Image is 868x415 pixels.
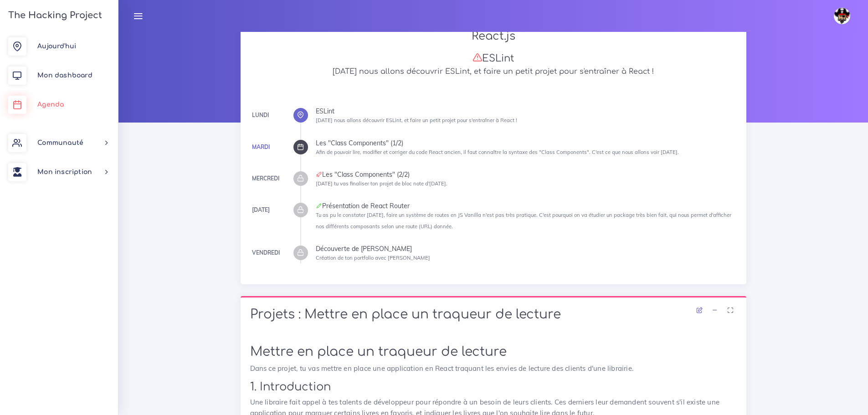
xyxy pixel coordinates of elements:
[252,110,269,120] div: Lundi
[37,139,83,146] span: Communauté
[250,380,737,394] h2: 1. Introduction
[316,203,737,209] div: Présentation de React Router
[252,143,270,150] a: Mardi
[250,344,737,360] h1: Mettre en place un traqueur de lecture
[252,248,280,258] div: Vendredi
[316,255,430,261] small: Création de ton portfolio avec [PERSON_NAME]
[252,174,279,184] div: Mercredi
[316,117,517,123] small: [DATE] nous allons découvrir ESLint, et faire un petit projet pour s'entraîner à React !
[316,246,737,252] div: Découverte de [PERSON_NAME]
[834,8,850,24] img: avatar
[252,205,270,215] div: [DATE]
[250,52,737,64] h3: ESLint
[250,67,737,76] h5: [DATE] nous allons découvrir ESLint, et faire un petit projet pour s'entraîner à React !
[37,72,92,79] span: Mon dashboard
[37,43,76,50] span: Aujourd'hui
[316,149,679,155] small: Afin de pouvoir lire, modifier et corriger du code React ancien, il faut connaître la syntaxe des...
[316,212,731,230] small: Tu as pu le constater [DATE], faire un système de routes en JS Vanilla n'est pas très pratique. C...
[37,101,64,108] span: Agenda
[250,30,737,43] h2: React.js
[5,10,102,20] h3: The Hacking Project
[250,307,737,323] h1: Projets : Mettre en place un traqueur de lecture
[316,140,737,146] div: Les "Class Components" (1/2)
[316,171,737,178] div: Les "Class Components" (2/2)
[37,169,92,175] span: Mon inscription
[316,108,737,114] div: ESLint
[316,180,447,187] small: [DATE] tu vas finaliser ton projet de bloc note d'[DATE].
[250,363,737,374] p: Dans ce projet, tu vas mettre en place une application en React traquant les envies de lecture de...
